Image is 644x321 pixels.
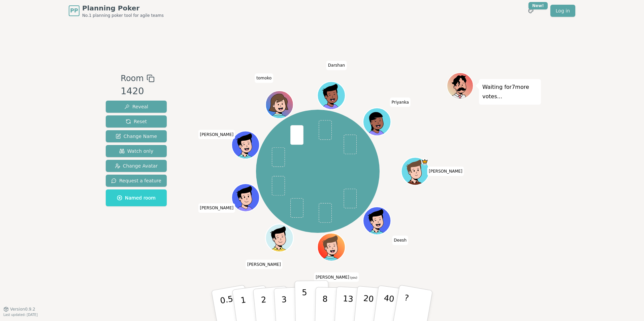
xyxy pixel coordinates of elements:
[106,115,167,128] button: Reset
[3,313,38,317] span: Last updated: [DATE]
[349,276,357,279] span: (you)
[392,236,408,245] span: Click to change your name
[318,234,344,260] button: Click to change your avatar
[121,84,154,98] div: 1420
[525,5,537,17] button: New!
[3,307,35,312] button: Version0.9.2
[550,5,575,17] a: Log in
[126,118,147,125] span: Reset
[82,13,164,18] span: No.1 planning poker tool for agile teams
[198,130,235,139] span: Click to change your name
[390,98,410,107] span: Click to change your name
[106,101,167,113] button: Reveal
[314,273,359,282] span: Click to change your name
[115,163,158,169] span: Change Avatar
[106,175,167,187] button: Request a feature
[106,130,167,142] button: Change Name
[82,3,164,13] span: Planning Poker
[111,177,161,184] span: Request a feature
[482,82,538,101] p: Waiting for 7 more votes...
[117,194,156,201] span: Named room
[427,167,464,176] span: Click to change your name
[255,73,273,83] span: Click to change your name
[421,158,428,165] span: Colin is the host
[106,189,167,206] button: Named room
[69,3,164,18] a: PPPlanning PokerNo.1 planning poker tool for agile teams
[121,72,143,84] span: Room
[246,260,283,269] span: Click to change your name
[528,2,548,9] div: New!
[10,307,35,312] span: Version 0.9.2
[116,133,157,140] span: Change Name
[119,148,154,154] span: Watch only
[124,103,148,110] span: Reveal
[106,145,167,157] button: Watch only
[198,203,235,213] span: Click to change your name
[70,7,78,15] span: PP
[106,160,167,172] button: Change Avatar
[326,61,347,70] span: Click to change your name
